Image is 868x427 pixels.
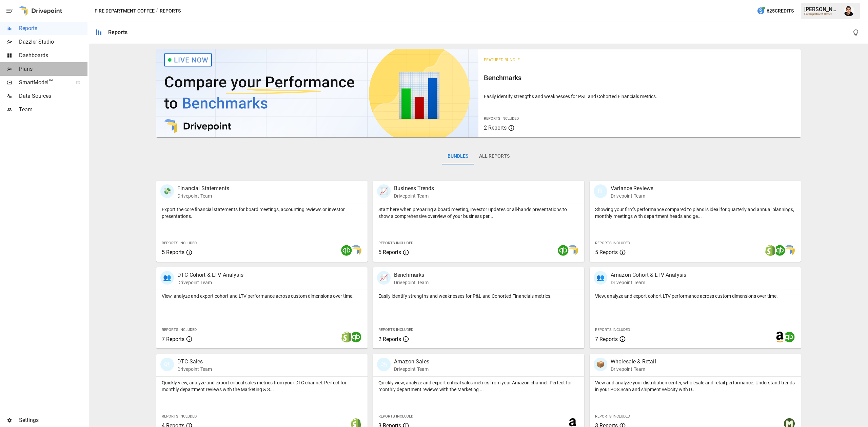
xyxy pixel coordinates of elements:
img: smart model [351,245,361,256]
p: Drivepoint Team [394,366,429,373]
div: 📈 [377,271,391,285]
span: 7 Reports [162,336,184,342]
span: 7 Reports [595,336,618,342]
div: 🛍 [160,358,174,371]
button: All Reports [474,148,515,164]
span: Team [19,106,87,114]
p: DTC Sales [177,358,212,366]
p: View, analyze and export cohort and LTV performance across custom dimensions over time. [162,293,362,299]
span: Reports Included [378,328,413,332]
span: Dashboards [19,51,87,60]
div: [PERSON_NAME] [804,6,840,13]
div: Reports [108,29,127,36]
p: Drivepoint Team [611,366,656,373]
img: quickbooks [774,245,785,256]
p: Amazon Sales [394,358,429,366]
p: Export the core financial statements for board meetings, accounting reviews or investor presentat... [162,206,362,220]
span: Reports Included [595,414,630,419]
p: Drivepoint Team [177,366,212,373]
p: Wholesale & Retail [611,358,656,366]
p: Benchmarks [394,271,429,279]
span: Reports Included [378,414,413,419]
span: Reports Included [162,241,197,245]
span: 2 Reports [378,336,401,342]
img: amazon [774,332,785,342]
p: Drivepoint Team [611,193,653,199]
p: Quickly view, analyze and export critical sales metrics from your Amazon channel. Perfect for mon... [378,379,579,393]
p: Drivepoint Team [177,193,229,199]
span: Plans [19,65,87,73]
div: 🗓 [594,184,607,198]
p: Drivepoint Team [394,193,434,199]
span: SmartModel [19,78,68,87]
p: View, analyze and export cohort LTV performance across custom dimensions over time. [595,293,795,299]
span: Reports Included [162,414,197,419]
img: quickbooks [784,332,795,342]
p: Start here when preparing a board meeting, investor updates or all-hands presentations to show a ... [378,206,579,220]
span: Reports [19,24,87,32]
span: ™ [48,77,53,86]
span: Reports Included [595,328,630,332]
span: Reports Included [484,116,519,121]
span: Settings [19,416,87,424]
span: 5 Reports [378,249,401,255]
img: quickbooks [341,245,352,256]
p: Financial Statements [177,184,229,193]
p: Drivepoint Team [177,279,243,286]
img: smart model [784,245,795,256]
div: Fire Department Coffee [804,13,840,16]
img: smart model [567,245,578,256]
img: Francisco Sanchez [844,5,854,16]
button: Bundles [442,148,474,164]
p: Business Trends [394,184,434,193]
img: video thumbnail [156,49,478,137]
p: Drivepoint Team [394,279,429,286]
div: 📦 [594,358,607,371]
div: 💸 [160,184,174,198]
p: Variance Reviews [611,184,653,193]
p: View and analyze your distribution center, wholesale and retail performance. Understand trends in... [595,379,795,393]
p: Easily identify strengths and weaknesses for P&L and Cohorted Financials metrics. [484,93,795,100]
button: Fire Department Coffee [95,7,155,15]
p: DTC Cohort & LTV Analysis [177,271,243,279]
span: Featured Bundle [484,58,520,62]
span: Dazzler Studio [19,38,87,46]
button: Francisco Sanchez [840,1,859,20]
div: 👥 [160,271,174,285]
span: Data Sources [19,92,87,100]
p: Drivepoint Team [611,279,686,286]
span: Reports Included [595,241,630,245]
span: 5 Reports [595,249,618,255]
img: shopify [341,332,352,342]
span: 2 Reports [484,125,507,131]
span: Reports Included [378,241,413,245]
span: 625 Credits [767,7,794,15]
div: / [156,7,158,15]
img: shopify [765,245,776,256]
h6: Benchmarks [484,72,795,83]
img: quickbooks [558,245,569,256]
img: quickbooks [351,332,361,342]
p: Showing your firm's performance compared to plans is ideal for quarterly and annual plannings, mo... [595,206,795,220]
div: 🛍 [377,358,391,371]
div: 📈 [377,184,391,198]
div: 👥 [594,271,607,285]
span: Reports Included [162,328,197,332]
p: Easily identify strengths and weaknesses for P&L and Cohorted Financials metrics. [378,293,579,299]
button: 625Credits [754,5,796,17]
span: 5 Reports [162,249,184,255]
p: Quickly view, analyze and export critical sales metrics from your DTC channel. Perfect for monthl... [162,379,362,393]
p: Amazon Cohort & LTV Analysis [611,271,686,279]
